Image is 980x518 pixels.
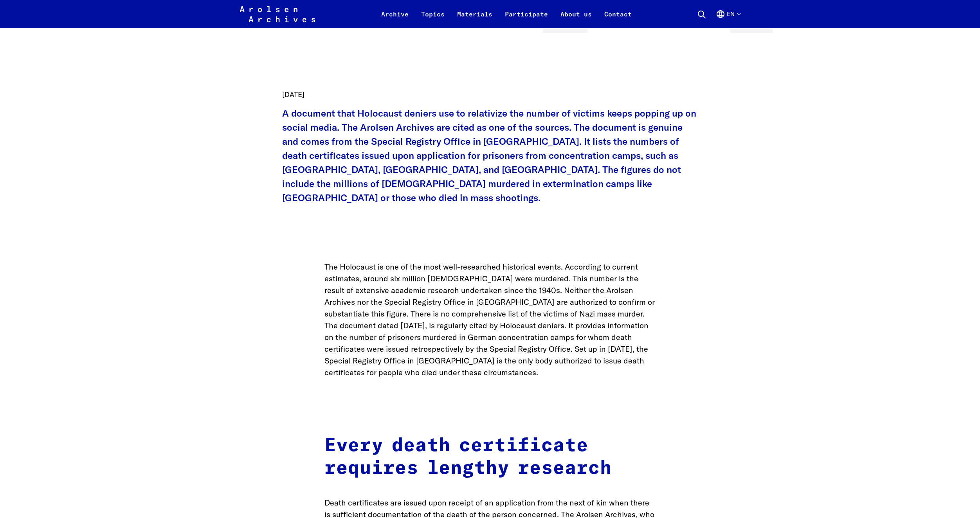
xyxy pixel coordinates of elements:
[554,9,598,28] a: About us
[415,9,451,28] a: Topics
[598,9,638,28] a: Contact
[282,106,698,205] p: A document that Holocaust deniers use to relativize the number of victims keeps popping up on soc...
[451,9,499,28] a: Materials
[324,435,656,480] h2: Every death certificate requires lengthy research
[499,9,554,28] a: Participate
[282,90,304,99] time: [DATE]
[375,9,415,28] a: Archive
[716,9,740,28] button: English, language selection
[324,261,656,378] p: The Holocaust is one of the most well-researched historical events. According to current estimate...
[375,5,638,23] nav: Primary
